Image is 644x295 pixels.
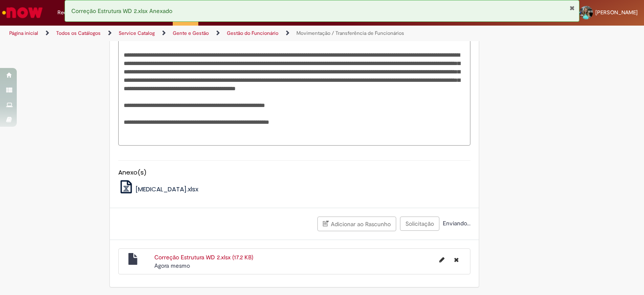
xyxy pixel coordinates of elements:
a: Service Catalog [119,30,155,37]
span: Correção Estrutura WD 2.xlsx Anexado [71,7,172,15]
span: [MEDICAL_DATA].xlsx [135,185,198,193]
span: Agora mesmo [154,262,190,269]
a: Gente e Gestão [173,30,209,37]
a: Todos os Catálogos [56,30,101,37]
ul: Trilhas de página [6,26,423,41]
a: Movimentação / Transferência de Funcionários [296,30,404,37]
button: Editar nome de arquivo Correção Estrutura WD 2.xlsx [434,253,449,266]
span: Requisições [57,8,87,17]
a: Página inicial [9,30,38,37]
time: 29/09/2025 11:09:38 [154,262,190,269]
h5: Anexo(s) [118,169,470,176]
span: [PERSON_NAME] [595,9,638,16]
span: Enviando... [441,219,470,227]
button: Excluir Correção Estrutura WD 2.xlsx [449,253,464,266]
button: Fechar Notificação [569,5,575,11]
a: [MEDICAL_DATA].xlsx [118,185,199,193]
img: ServiceNow [1,4,44,21]
a: Gestão do Funcionário [227,30,278,37]
a: Correção Estrutura WD 2.xlsx (17.2 KB) [154,253,253,261]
